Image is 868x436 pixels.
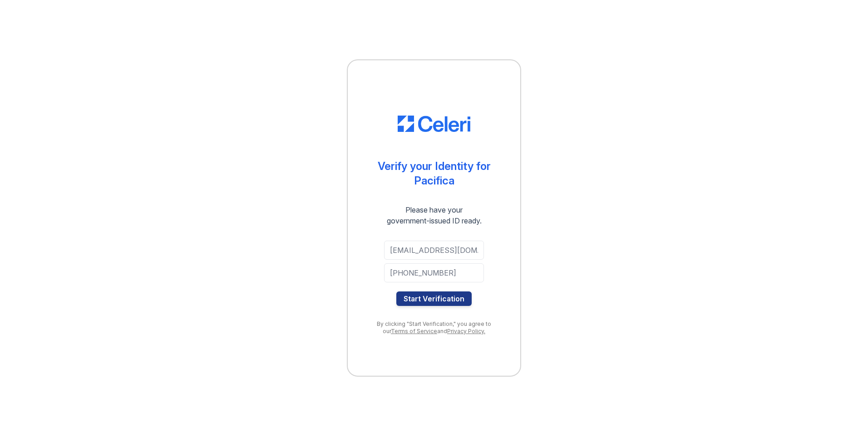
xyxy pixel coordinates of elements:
[384,241,484,260] input: Email
[378,159,491,188] div: Verify your Identity for Pacifica
[384,263,484,282] input: Phone
[391,328,437,334] a: Terms of Service
[370,204,498,226] div: Please have your government-issued ID ready.
[398,116,470,132] img: CE_Logo_Blue-a8612792a0a2168367f1c8372b55b34899dd931a85d93a1a3d3e32e68fde9ad4.png
[396,291,472,306] button: Start Verification
[366,320,502,335] div: By clicking "Start Verification," you agree to our and
[447,328,485,334] a: Privacy Policy.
